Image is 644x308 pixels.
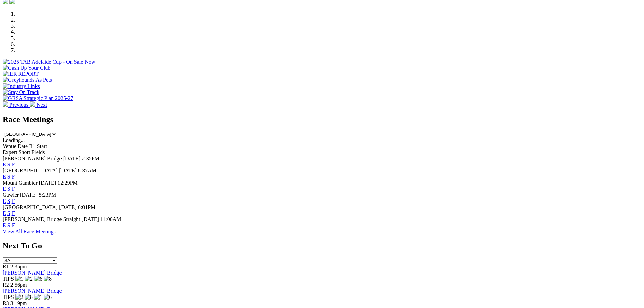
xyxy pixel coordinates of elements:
span: 6:01PM [78,204,96,210]
img: Cash Up Your Club [3,65,50,71]
a: F [12,174,15,180]
span: [DATE] [59,204,77,210]
span: 2:56pm [10,282,27,288]
span: Loading... [3,137,25,143]
img: 6 [34,276,42,282]
img: IER REPORT [3,71,39,77]
span: R1 [3,264,9,269]
span: [DATE] [59,168,77,173]
a: E [3,198,6,204]
span: 3:19pm [10,300,27,306]
span: 2:35pm [10,264,27,269]
h2: Next To Go [3,241,641,251]
img: Stay On Track [3,89,39,95]
span: Mount Gambier [3,180,38,186]
a: [PERSON_NAME] Bridge [3,288,62,294]
a: E [3,162,6,167]
a: S [7,198,10,204]
span: [PERSON_NAME] Bridge Straight [3,216,80,222]
span: [DATE] [63,156,81,161]
a: F [12,186,15,192]
span: [GEOGRAPHIC_DATA] [3,168,58,173]
a: S [7,174,10,180]
img: chevron-left-pager-white.svg [3,101,8,107]
a: S [7,210,10,216]
span: TIPS [3,294,14,300]
a: E [3,174,6,180]
a: F [12,222,15,228]
a: F [12,162,15,167]
span: Date [18,143,28,149]
img: 8 [44,276,52,282]
img: 2025 TAB Adelaide Cup - On Sale Now [3,59,95,65]
span: 8:37AM [78,168,96,173]
a: View All Race Meetings [3,229,56,234]
h2: Race Meetings [3,115,641,124]
a: S [7,186,10,192]
a: Next [30,102,47,108]
img: 2 [25,276,33,282]
img: 1 [15,276,23,282]
a: E [3,222,6,228]
span: 5:23PM [39,192,56,198]
span: Expert [3,149,17,155]
span: [DATE] [39,180,56,186]
a: S [7,162,10,167]
span: Gawler [3,192,19,198]
img: 8 [25,294,33,300]
span: R2 [3,282,9,288]
span: R1 Start [29,143,47,149]
span: Fields [31,149,45,155]
img: Industry Links [3,83,40,89]
span: [PERSON_NAME] Bridge [3,156,62,161]
span: [DATE] [20,192,38,198]
span: Previous [9,102,28,108]
img: GRSA Strategic Plan 2025-27 [3,95,73,101]
a: Previous [3,102,30,108]
span: [GEOGRAPHIC_DATA] [3,204,58,210]
a: S [7,222,10,228]
span: 2:35PM [82,156,99,161]
a: F [12,198,15,204]
img: Greyhounds As Pets [3,77,52,83]
span: Short [19,149,30,155]
span: 11:00AM [100,216,121,222]
span: 12:29PM [57,180,78,186]
span: R3 [3,300,9,306]
a: [PERSON_NAME] Bridge [3,270,62,276]
img: 2 [15,294,23,300]
span: Next [37,102,47,108]
img: 6 [44,294,52,300]
a: E [3,186,6,192]
span: Venue [3,143,16,149]
a: F [12,210,15,216]
img: chevron-right-pager-white.svg [30,101,35,107]
span: TIPS [3,276,14,282]
span: [DATE] [81,216,99,222]
a: E [3,210,6,216]
img: 1 [34,294,42,300]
